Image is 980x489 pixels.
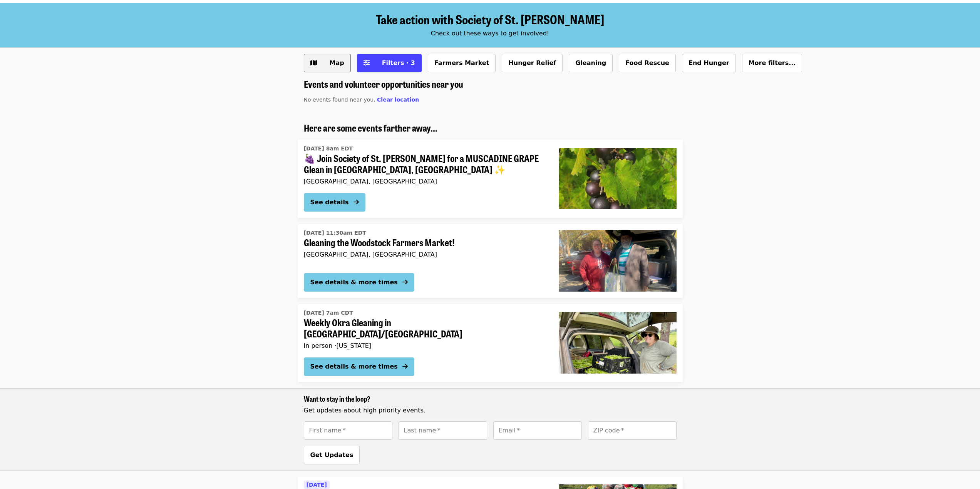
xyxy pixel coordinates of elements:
time: [DATE] 8am EDT [304,145,353,153]
a: See details for "🍇 Join Society of St. Andrew for a MUSCADINE GRAPE Glean in POMONA PARK, FL ✨" [298,140,683,218]
input: [object Object] [304,421,392,440]
span: Filters · 3 [382,59,415,67]
i: map icon [310,59,317,67]
div: See details [310,198,349,207]
i: arrow-right icon [353,199,359,206]
button: See details & more times [304,273,414,292]
span: No events found near you. [304,97,375,103]
span: Get updates about high priority events. [304,407,426,414]
span: Map [330,59,344,67]
span: Want to stay in the loop? [304,394,370,404]
input: [object Object] [399,421,487,440]
span: 🍇 Join Society of St. [PERSON_NAME] for a MUSCADINE GRAPE Glean in [GEOGRAPHIC_DATA], [GEOGRAPHIC... [304,153,546,175]
span: Gleaning the Woodstock Farmers Market! [304,237,546,248]
span: [DATE] [307,482,327,488]
time: [DATE] 7am CDT [304,309,353,317]
div: [GEOGRAPHIC_DATA], [GEOGRAPHIC_DATA] [304,251,546,258]
div: See details & more times [310,362,398,371]
span: In person · [US_STATE] [304,342,372,349]
a: See details for "Weekly Okra Gleaning in Jemison/Clanton" [298,304,683,382]
i: arrow-right icon [402,363,408,370]
button: Get Updates [304,446,360,464]
span: Weekly Okra Gleaning in [GEOGRAPHIC_DATA]/[GEOGRAPHIC_DATA] [304,317,546,339]
a: See details for "Gleaning the Woodstock Farmers Market!" [298,224,683,298]
button: Clear location [377,96,419,104]
button: See details & more times [304,357,414,376]
button: Gleaning [569,54,613,72]
button: Show map view [304,54,351,72]
span: Clear location [377,97,419,103]
button: Farmers Market [428,54,496,72]
button: Hunger Relief [502,54,563,72]
div: [GEOGRAPHIC_DATA], [GEOGRAPHIC_DATA] [304,178,546,185]
img: 🍇 Join Society of St. Andrew for a MUSCADINE GRAPE Glean in POMONA PARK, FL ✨ organized by Societ... [559,148,677,209]
div: Check out these ways to get involved! [304,29,677,38]
button: Food Rescue [619,54,676,72]
i: arrow-right icon [402,279,408,286]
i: sliders-h icon [364,59,370,67]
img: Weekly Okra Gleaning in Jemison/Clanton organized by Society of St. Andrew [559,312,677,374]
span: Here are some events farther away... [304,121,437,134]
span: Events and volunteer opportunities near you [304,77,463,90]
input: [object Object] [588,421,677,440]
button: End Hunger [682,54,736,72]
span: Take action with Society of St. [PERSON_NAME] [376,10,604,28]
div: See details & more times [310,278,398,287]
input: [object Object] [493,421,582,440]
button: See details [304,193,365,212]
button: More filters... [742,54,802,72]
button: Filters (3 selected) [357,54,422,72]
img: Gleaning the Woodstock Farmers Market! organized by Society of St. Andrew [559,230,677,292]
span: Get Updates [310,451,353,459]
span: More filters... [749,59,796,67]
time: [DATE] 11:30am EDT [304,229,366,237]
